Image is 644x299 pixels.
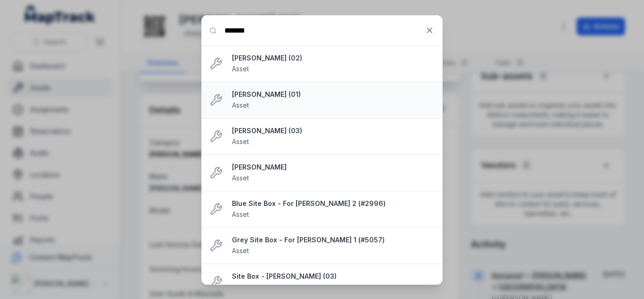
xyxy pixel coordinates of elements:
[232,247,249,255] span: Asset
[232,235,435,256] a: Grey Site Box - For [PERSON_NAME] 1 (#5057)Asset
[232,53,435,63] strong: [PERSON_NAME] (02)
[232,162,435,183] a: [PERSON_NAME]Asset
[232,272,435,281] strong: Site Box - [PERSON_NAME] (03)
[232,90,435,99] strong: [PERSON_NAME] (01)
[232,283,249,291] span: Asset
[232,199,435,220] a: Blue Site Box - For [PERSON_NAME] 2 (#2996)Asset
[232,174,249,182] span: Asset
[232,90,435,111] a: [PERSON_NAME] (01)Asset
[232,101,249,109] span: Asset
[232,126,435,136] strong: [PERSON_NAME] (03)
[232,65,249,73] span: Asset
[232,126,435,147] a: [PERSON_NAME] (03)Asset
[232,137,249,145] span: Asset
[232,210,249,218] span: Asset
[232,53,435,74] a: [PERSON_NAME] (02)Asset
[232,235,435,245] strong: Grey Site Box - For [PERSON_NAME] 1 (#5057)
[232,272,435,292] a: Site Box - [PERSON_NAME] (03)Asset
[232,162,435,172] strong: [PERSON_NAME]
[232,199,435,208] strong: Blue Site Box - For [PERSON_NAME] 2 (#2996)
